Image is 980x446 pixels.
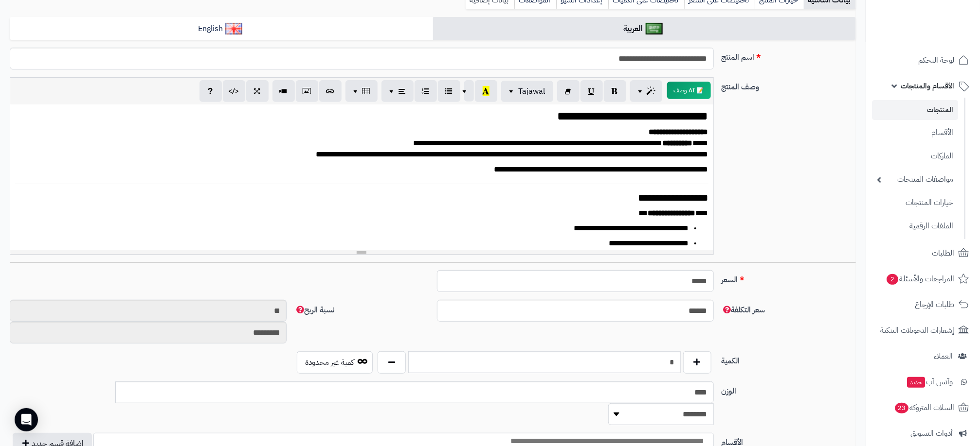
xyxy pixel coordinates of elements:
span: الطلبات [932,246,954,260]
img: logo-2.png [914,17,971,37]
a: العملاء [872,344,974,368]
a: الطلبات [872,241,974,265]
a: المراجعات والأسئلة2 [872,267,974,291]
span: سعر التكلفة [722,304,765,316]
span: طلبات الإرجاع [915,298,954,311]
a: أدوات التسويق [872,422,974,445]
a: الملفات الرقمية [872,216,958,237]
a: المنتجات [872,100,958,120]
a: طلبات الإرجاع [872,293,974,316]
span: وآتس آب [906,375,953,389]
a: إشعارات التحويلات البنكية [872,319,974,342]
a: وآتس آبجديد [872,370,974,394]
label: الكمية [718,351,860,367]
a: لوحة التحكم [872,49,974,72]
a: الأقسام [872,122,958,143]
span: إشعارات التحويلات البنكية [880,324,954,337]
button: Tajawal [501,81,553,102]
label: السعر [718,270,860,286]
img: English [225,23,242,34]
a: خيارات المنتجات [872,192,958,213]
label: الوزن [718,381,860,397]
span: نسبة الربح [294,304,334,316]
label: اسم المنتج [718,48,860,63]
img: العربية [646,23,663,34]
a: مواصفات المنتجات [872,169,958,190]
span: المراجعات والأسئلة [886,272,954,286]
span: Tajawal [519,86,545,97]
a: السلات المتروكة23 [872,396,974,419]
span: السلات المتروكة [894,401,954,414]
span: 23 [894,402,909,414]
span: 2 [886,274,899,285]
a: العربية [433,17,856,41]
span: لوحة التحكم [918,53,954,67]
a: الماركات [872,146,958,167]
a: English [10,17,433,41]
span: العملاء [934,349,953,363]
div: Open Intercom Messenger [15,408,38,431]
span: جديد [907,377,925,388]
button: 📝 AI وصف [667,82,711,99]
span: أدوات التسويق [910,427,953,440]
span: الأقسام والمنتجات [901,79,954,93]
label: وصف المنتج [718,77,860,93]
